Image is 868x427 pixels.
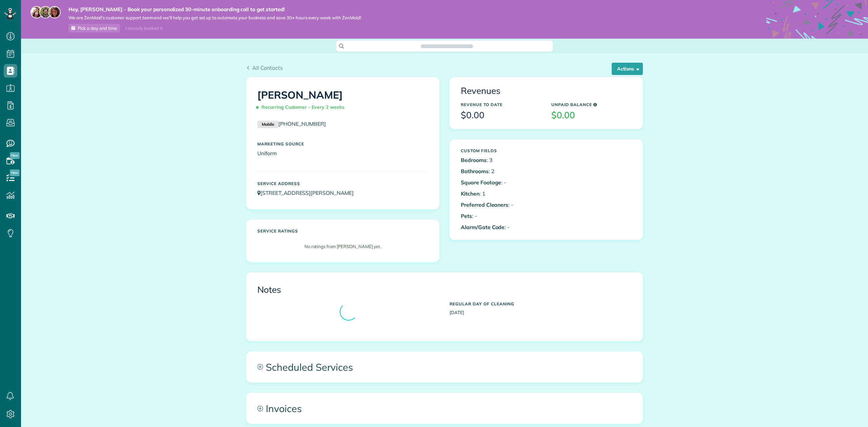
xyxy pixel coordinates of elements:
[68,24,120,33] a: Pick a day and time
[461,167,541,175] p: : 2
[450,302,632,306] h5: Regular day of cleaning
[461,102,541,107] h5: Revenue to Date
[257,120,326,127] a: Mobile[PHONE_NUMBER]
[461,86,632,96] h3: Revenues
[445,298,637,316] div: [DATE]
[252,64,283,71] span: All Contacts
[461,179,501,186] b: Square Footage
[68,15,361,21] span: We are ZenMaid’s customer support team and we’ll help you get set up to automate your business an...
[257,121,278,128] small: Mobile
[121,24,166,33] div: I already booked it
[257,229,428,233] h5: Service ratings
[461,168,489,175] b: Bathrooms
[551,110,632,120] h3: $0.00
[257,189,360,196] a: [STREET_ADDRESS][PERSON_NAME]
[461,201,541,209] p: : -
[257,142,428,146] h5: Marketing Source
[461,110,541,120] h3: $0.00
[461,223,541,231] p: : -
[78,25,117,31] span: Pick a day and time
[257,101,347,113] span: Recurring Customer - Every 2 weeks
[461,224,505,230] b: Alarm/Gate Code
[257,285,632,295] h3: Notes
[612,63,643,75] button: Actions
[461,157,487,163] b: Bedrooms
[461,156,541,164] p: : 3
[461,148,541,153] h5: Custom Fields
[10,169,20,176] span: New
[10,152,20,159] span: New
[461,212,472,219] b: Pets
[261,243,425,250] p: No ratings from [PERSON_NAME] yet.
[257,181,428,186] h5: Service Address
[39,6,52,18] img: jorge-587dff0eeaa6aab1f244e6dc62b8924c3b6ad411094392a53c71c6c4a576187d.jpg
[257,89,428,113] h1: [PERSON_NAME]
[48,6,61,18] img: michelle-19f622bdf1676172e81f8f8fba1fb50e276960ebfe0243fe18214015130c80e4.jpg
[257,149,428,157] p: Uniform
[461,190,479,197] b: Kitchen
[461,179,541,186] p: : -
[246,64,283,72] a: All Contacts
[31,6,43,18] img: maria-72a9807cf96188c08ef61303f053569d2e2a8a1cde33d635c8a3ac13582a053d.jpg
[428,43,466,49] span: Search ZenMaid…
[246,352,643,382] a: Scheduled Services
[68,6,361,13] strong: Hey, [PERSON_NAME] - Book your personalized 30-minute onboarding call to get started!
[551,102,632,107] h5: Unpaid Balance
[461,212,541,220] p: : -
[461,190,541,198] p: : 1
[461,201,508,208] b: Preferred Cleaners
[246,393,643,424] a: Invoices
